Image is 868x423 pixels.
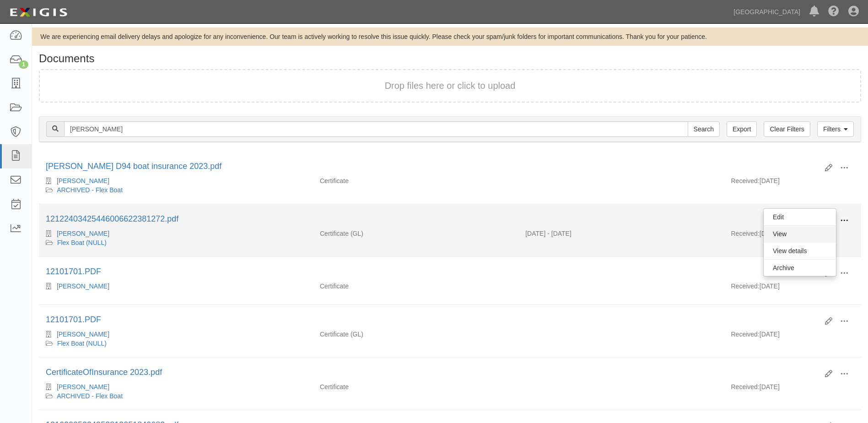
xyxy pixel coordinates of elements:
div: Brian Fernandez [46,382,306,391]
div: Flex Boat (NULL) [46,339,306,348]
div: Flex Boat (NULL) [46,238,306,247]
a: [PERSON_NAME] [57,282,109,290]
div: [DATE] [724,282,861,295]
a: Export [727,121,757,137]
a: Flex Boat (NULL) [57,239,107,246]
a: Filters [817,121,854,137]
a: 12122403425446006622381272.pdf [46,214,178,223]
a: Archive [764,260,836,276]
p: Received: [731,382,759,391]
i: Help Center - Complianz [828,6,839,17]
a: Edit [764,209,836,225]
a: [PERSON_NAME] [57,177,109,184]
div: CertificateOfInsurance 2023.pdf [46,367,818,379]
div: Brian Fernandez [46,229,306,238]
div: Brian Fernandez [46,330,306,339]
a: ARCHIVED - Flex Boat [57,392,123,400]
h1: Documents [39,53,861,65]
div: Brian Fernandez [46,282,306,291]
div: Effective - Expiration [518,382,724,383]
div: General Liability [313,229,518,238]
div: 12122403425446006622381272.pdf [46,213,818,225]
div: [DATE] [724,229,861,243]
div: Brian Fernandez [46,176,306,185]
div: [DATE] [724,382,861,396]
a: [PERSON_NAME] [57,230,109,237]
div: General Liability [313,330,518,339]
a: 12101701.PDF [46,267,101,276]
div: We are experiencing email delivery delays and apologize for any inconvenience. Our team is active... [32,32,868,41]
p: Received: [731,176,759,185]
div: ARCHIVED - Flex Boat [46,185,306,195]
input: Search [64,121,688,137]
a: [PERSON_NAME] D94 boat insurance 2023.pdf [46,162,221,171]
button: Drop files here or click to upload [385,79,516,92]
div: Effective 02/01/2025 - Expiration 02/01/2026 [518,229,724,238]
p: Received: [731,229,759,238]
input: Search [688,121,720,137]
p: Received: [731,330,759,339]
div: Certificate [313,282,518,291]
a: [PERSON_NAME] [57,383,109,390]
div: 12101701.PDF [46,266,818,278]
a: [GEOGRAPHIC_DATA] [729,3,805,21]
a: [PERSON_NAME] [57,331,109,338]
a: Flex Boat (NULL) [57,340,107,347]
a: CertificateOfInsurance 2023.pdf [46,368,162,377]
div: Certificate [313,176,518,185]
div: 1 [19,60,28,69]
div: [DATE] [724,176,861,190]
a: View [764,226,836,242]
div: 12101701.PDF [46,314,818,326]
div: brian fernandez D94 boat insurance 2023.pdf [46,161,818,173]
a: 12101701.PDF [46,315,101,324]
p: Received: [731,282,759,291]
div: [DATE] [724,330,861,343]
a: ARCHIVED - Flex Boat [57,186,123,194]
div: Effective - Expiration [518,330,724,330]
div: Effective - Expiration [518,282,724,282]
img: logo-5460c22ac91f19d4615b14bd174203de0afe785f0fc80cf4dbbc73dc1793850b.png [7,4,70,21]
a: Clear Filters [764,121,810,137]
div: Certificate [313,382,518,391]
div: ARCHIVED - Flex Boat [46,391,306,401]
a: View details [764,243,836,259]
